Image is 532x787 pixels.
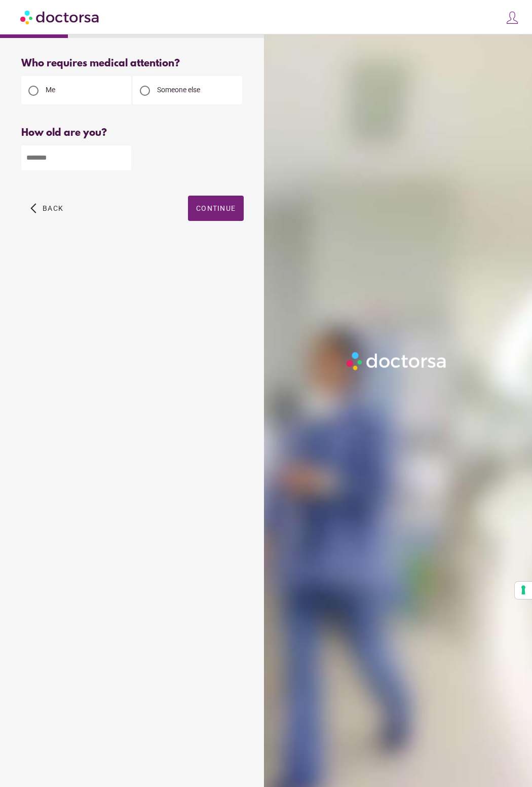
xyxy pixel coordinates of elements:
button: Continue [188,196,244,221]
span: Back [43,204,63,212]
img: icons8-customer-100.png [505,11,519,25]
img: Logo-Doctorsa-trans-White-partial-flat.png [344,349,450,373]
div: Who requires medical attention? [21,58,244,69]
button: Your consent preferences for tracking technologies [515,582,532,599]
span: Me [46,86,55,94]
span: Continue [196,204,236,212]
div: How old are you? [21,127,244,139]
button: arrow_back_ios Back [26,196,67,221]
img: Doctorsa.com [20,6,100,28]
span: Someone else [157,86,200,94]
